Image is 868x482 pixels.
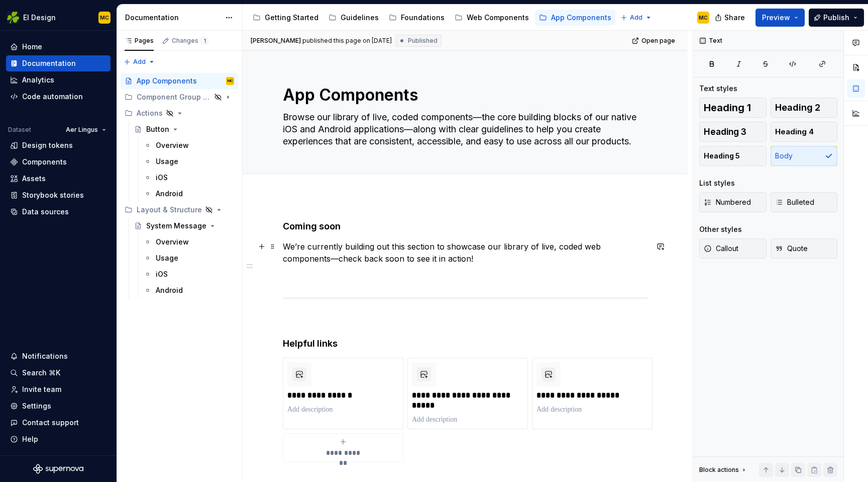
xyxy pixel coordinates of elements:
[22,92,83,102] div: Code automation
[755,9,805,27] button: Preview
[617,11,655,25] button: Add
[6,39,111,55] a: Home
[302,37,392,45] div: published this page on [DATE]
[22,401,51,411] div: Settings
[704,244,738,254] span: Callout
[22,174,46,184] div: Assets
[146,124,169,134] div: Button
[121,73,238,89] a: App ComponentsMC
[265,13,318,23] div: Getting Started
[140,234,238,250] a: Overview
[140,186,238,202] a: Android
[22,368,60,378] div: Search ⌘K
[775,244,808,254] span: Quote
[33,464,83,474] svg: Supernova Logo
[699,14,708,22] div: MC
[156,269,168,279] div: iOS
[156,156,178,167] div: Usage
[249,10,322,26] a: Getting Started
[6,381,111,397] a: Invite team
[121,89,238,105] div: Component Group Template
[699,463,748,477] div: Block actions
[699,466,739,474] div: Block actions
[22,190,84,200] div: Storybook stories
[283,220,647,232] h4: Coming soon
[6,415,111,431] button: Contact support
[125,13,220,23] div: Documentation
[140,170,238,186] a: iOS
[771,122,838,142] button: Heading 4
[385,10,449,26] a: Foundations
[401,13,445,23] div: Foundations
[140,153,238,170] a: Usage
[137,205,202,215] div: Layout & Structure
[771,98,838,118] button: Heading 2
[22,351,68,361] div: Notifications
[775,197,814,207] span: Bulleted
[535,10,615,26] a: App Components
[22,42,42,52] div: Home
[66,126,98,134] span: Aer Lingus
[228,76,233,86] div: MC
[809,9,864,27] button: Publish
[699,192,767,212] button: Numbered
[704,151,740,161] span: Heading 5
[22,58,76,68] div: Documentation
[281,109,645,149] textarea: Browse our library of live, coded components—the core building blocks of our native iOS and Andro...
[125,37,154,45] div: Pages
[771,238,838,259] button: Quote
[629,34,680,48] a: Open page
[121,105,238,121] div: Actions
[704,127,746,137] span: Heading 3
[2,7,115,28] button: EI DesignMC
[324,10,383,26] a: Guidelines
[775,103,820,113] span: Heading 2
[22,75,54,85] div: Analytics
[172,37,208,45] div: Changes
[641,37,675,45] span: Open page
[140,250,238,266] a: Usage
[22,140,73,150] div: Design tokens
[771,192,838,212] button: Bulleted
[283,338,647,350] h4: Helpful links
[699,146,767,166] button: Heading 5
[6,398,111,414] a: Settings
[140,266,238,282] a: iOS
[704,197,751,207] span: Numbered
[137,92,211,102] div: Component Group Template
[23,13,56,23] div: EI Design
[22,207,69,217] div: Data sources
[156,189,183,199] div: Android
[137,108,163,118] div: Actions
[775,127,814,137] span: Heading 4
[704,103,751,113] span: Heading 1
[6,348,111,364] button: Notifications
[6,89,111,105] a: Code automation
[823,13,849,23] span: Publish
[551,13,611,23] div: App Components
[156,253,178,263] div: Usage
[121,73,238,298] div: Page tree
[710,9,751,27] button: Share
[762,13,790,23] span: Preview
[249,8,615,28] div: Page tree
[6,204,111,220] a: Data sources
[156,237,189,247] div: Overview
[281,83,645,107] textarea: App Components
[130,121,238,137] a: Button
[200,37,208,45] span: 1
[283,240,647,265] p: We’re currently building out this section to showcase our library of live, coded web components—c...
[140,137,238,153] a: Overview
[22,157,67,167] div: Components
[133,58,146,66] span: Add
[6,137,111,153] a: Design tokens
[100,14,109,22] div: MC
[6,365,111,381] button: Search ⌘K
[630,14,642,22] span: Add
[6,171,111,187] a: Assets
[22,418,79,428] div: Contact support
[121,55,158,69] button: Add
[341,13,379,23] div: Guidelines
[699,238,767,259] button: Callout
